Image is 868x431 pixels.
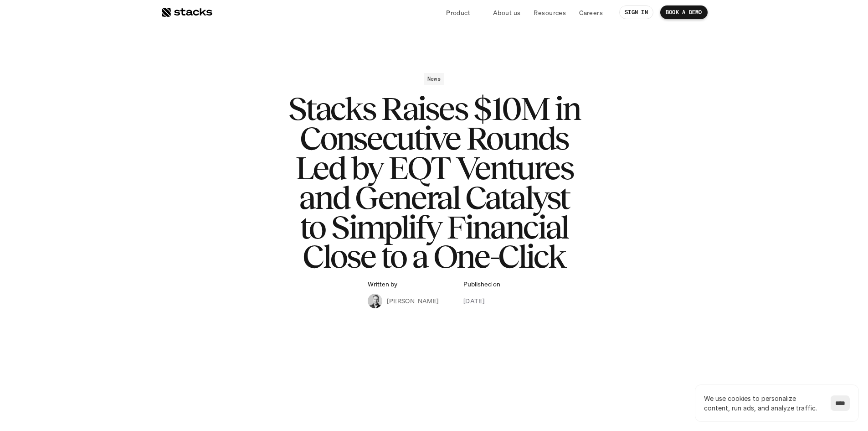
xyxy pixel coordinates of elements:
[387,296,438,306] p: [PERSON_NAME]
[427,76,441,82] h2: News
[493,8,520,17] p: About us
[666,9,702,16] p: BOOK A DEMO
[660,5,708,19] a: BOOK A DEMO
[704,394,822,413] p: We use cookies to personalize content, run ads, and analyze traffic.
[534,8,566,17] p: Resources
[579,8,603,17] p: Careers
[252,94,616,271] h1: Stacks Raises $10M in Consecutive Rounds Led by EQT Ventures and General Catalyst to Simplify Fin...
[574,4,608,21] a: Careers
[368,280,397,288] p: Written by
[625,9,648,16] p: SIGN IN
[368,294,382,308] img: Albert
[446,8,470,17] p: Product
[528,4,571,21] a: Resources
[488,4,526,21] a: About us
[463,296,485,306] p: [DATE]
[619,5,653,19] a: SIGN IN
[463,280,500,288] p: Published on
